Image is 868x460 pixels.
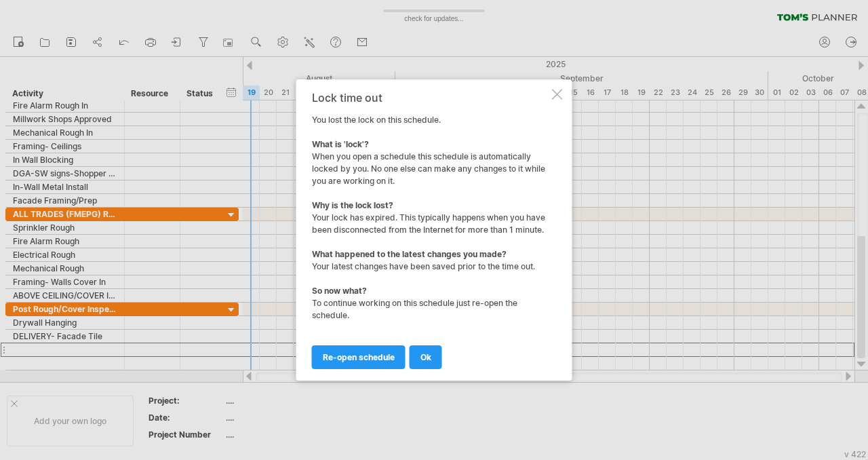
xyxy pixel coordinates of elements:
[312,249,507,259] strong: What happened to the latest changes you made?
[359,14,509,24] div: check for updates...
[410,345,442,369] a: ok
[312,200,393,210] strong: Why is the lock lost?
[420,352,431,362] span: ok
[312,92,549,104] div: Lock time out
[323,352,395,362] span: re-open schedule
[312,345,406,369] a: re-open schedule
[312,286,367,296] strong: So now what?
[312,92,549,368] div: You lost the lock on this schedule. When you open a schedule this schedule is automatically locke...
[312,139,369,149] strong: What is 'lock'?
